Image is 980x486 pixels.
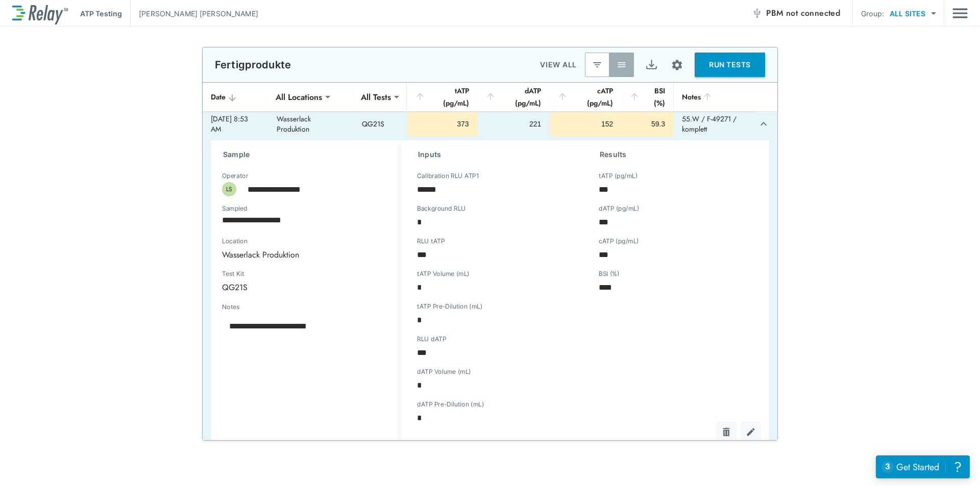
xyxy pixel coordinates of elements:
[80,8,122,19] p: ATP Testing
[600,148,757,161] h3: Results
[418,148,575,161] h3: Inputs
[222,205,248,212] label: Sampled
[415,119,469,129] div: 373
[203,83,268,112] th: Date
[557,85,613,109] div: cATP (pg/mL)
[215,277,318,297] div: QG21S
[417,303,482,310] label: tATP Pre-Dilution (mL)
[721,427,731,437] img: Delete
[741,422,761,442] button: Edit test
[222,270,300,277] label: Test Kit
[417,172,479,180] label: Calibration RLU ATP1
[485,85,542,109] div: dATP (pg/mL)
[417,270,470,277] label: tATP Volume (mL)
[211,114,260,134] div: [DATE] 8:53 AM
[215,210,380,230] input: Choose date, selected date is Sep 2, 2025
[268,112,354,136] td: Wasserlack Produktion
[861,8,884,19] p: Group:
[876,455,970,478] iframe: Resource center
[222,238,352,245] label: Location
[755,115,772,133] button: expand row
[417,401,484,408] label: dATP Pre-Dilution (mL)
[417,336,446,343] label: RLU dATP
[629,85,665,109] div: BSI (%)
[540,59,577,71] p: VIEW ALL
[592,60,602,70] img: Latest
[417,238,445,245] label: RLU tATP
[486,119,542,129] div: 221
[630,119,665,129] div: 59.3
[671,59,683,71] img: Settings Icon
[645,59,658,71] img: Export Icon
[139,8,258,19] p: [PERSON_NAME] [PERSON_NAME]
[203,83,777,484] table: sticky table
[417,368,471,375] label: dATP Volume (mL)
[752,8,762,18] img: Offline Icon
[952,4,968,23] button: Main menu
[599,172,638,180] label: tATP (pg/mL)
[766,6,840,20] span: PBM
[223,148,398,161] h3: Sample
[682,91,747,103] div: Notes
[952,4,968,23] img: Drawer Icon
[617,60,627,70] img: View All
[417,205,465,212] label: Background RLU
[222,172,248,180] label: Operator
[215,244,387,265] div: Wasserlack Produktion
[746,427,756,437] img: Edit test
[748,3,844,23] button: PBM not connected
[415,85,469,109] div: tATP (pg/mL)
[664,52,691,79] button: Site setup
[12,3,68,24] img: LuminUltra Relay
[716,422,737,442] button: Delete
[639,53,664,77] button: Export
[786,7,840,19] span: not connected
[354,87,398,107] div: All Tests
[268,87,329,107] div: All Locations
[354,112,407,136] td: QG21S
[695,53,765,77] button: RUN TESTS
[222,182,236,196] div: LS
[215,59,291,71] p: Fertigprodukte
[599,270,620,277] label: BSI (%)
[222,303,239,311] label: Notes
[599,205,640,212] label: dATP (pg/mL)
[673,112,755,136] td: 55.W / F-49271 / komplett
[558,119,613,129] div: 152
[599,238,639,245] label: cATP (pg/mL)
